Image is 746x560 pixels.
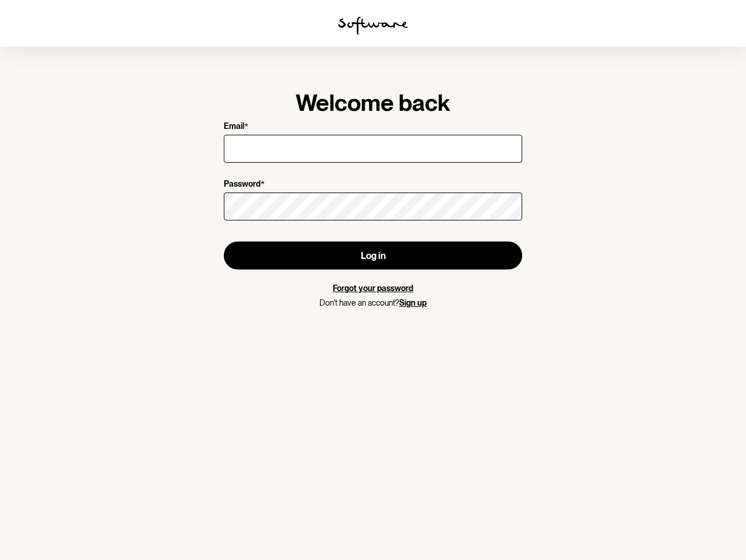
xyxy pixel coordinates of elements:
button: Log in [224,242,522,269]
img: software logo [338,16,408,35]
h1: Welcome back [224,89,522,117]
p: Email [224,121,244,132]
a: Forgot your password [333,283,413,293]
p: Don't have an account? [224,298,522,308]
p: Password [224,179,261,190]
a: Sign up [399,298,427,307]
